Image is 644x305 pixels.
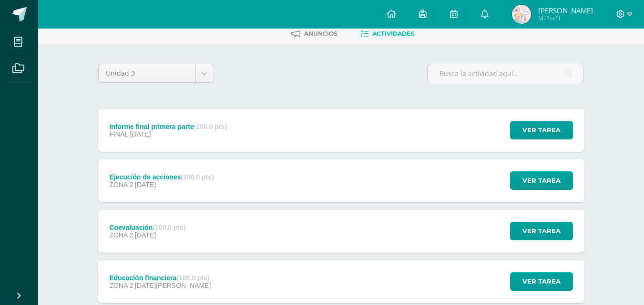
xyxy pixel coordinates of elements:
[109,130,128,138] span: FINAL
[135,282,211,289] span: [DATE][PERSON_NAME]
[510,171,573,190] button: Ver tarea
[512,5,531,24] img: b503dfbe7b5392f0fb8a655e01e0675b.png
[538,6,593,15] span: [PERSON_NAME]
[99,64,214,82] a: Unidad 3
[106,64,188,82] span: Unidad 3
[181,173,214,181] strong: (100.0 pts)
[109,123,227,130] div: Informe final primera parte
[109,224,185,231] div: Coevaluación
[109,173,214,181] div: Ejecución de acciones
[522,222,561,240] span: Ver tarea
[135,181,156,188] span: [DATE]
[372,30,414,37] span: Actividades
[291,26,337,41] a: Anuncios
[109,282,133,289] span: ZONA 2
[109,231,133,239] span: ZONA 2
[360,26,414,41] a: Actividades
[135,231,156,239] span: [DATE]
[522,121,561,139] span: Ver tarea
[522,172,561,189] span: Ver tarea
[428,64,583,83] input: Busca la actividad aquí...
[304,30,337,37] span: Anuncios
[176,274,209,282] strong: (100.0 pts)
[510,222,573,240] button: Ver tarea
[510,272,573,291] button: Ver tarea
[194,123,227,130] strong: (100.0 pts)
[153,224,185,231] strong: (100.0 pts)
[109,181,133,188] span: ZONA 2
[130,130,151,138] span: [DATE]
[522,273,561,290] span: Ver tarea
[538,14,593,22] span: Mi Perfil
[510,121,573,139] button: Ver tarea
[109,274,211,282] div: Educación financiera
